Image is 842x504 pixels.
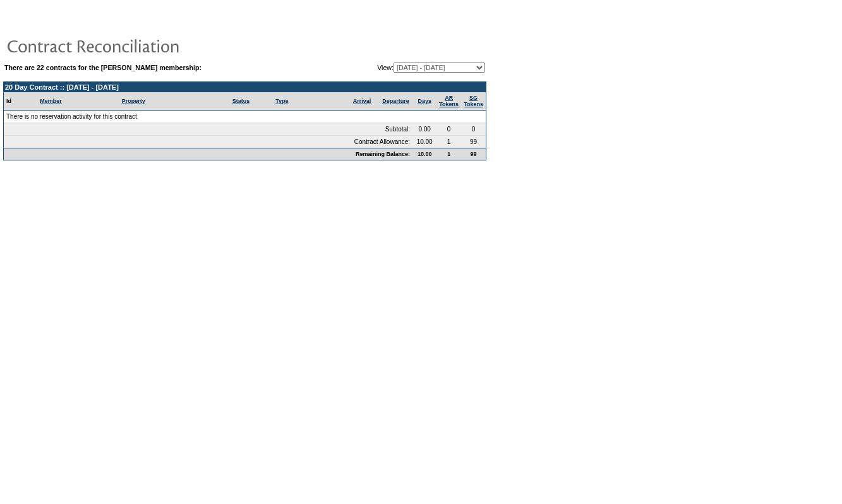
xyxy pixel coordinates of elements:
img: pgTtlContractReconciliation.gif [6,33,259,58]
td: 10.00 [412,148,436,160]
td: There is no reservation activity for this contract [4,111,486,123]
a: SGTokens [464,95,483,107]
td: Remaining Balance: [4,148,412,160]
a: Departure [382,98,409,104]
a: Arrival [353,98,371,104]
a: Member [40,98,62,104]
td: 0 [436,123,461,136]
td: Contract Allowance: [4,136,412,148]
td: 99 [461,148,486,160]
td: 20 Day Contract :: [DATE] - [DATE] [4,82,486,92]
td: 10.00 [412,136,436,148]
td: Id [4,92,37,111]
td: 0.00 [412,123,436,136]
td: 1 [436,136,461,148]
td: 1 [436,148,461,160]
td: Subtotal: [4,123,412,136]
a: Days [418,98,431,104]
td: 0 [461,123,486,136]
a: Property [122,98,145,104]
a: Type [275,98,288,104]
td: 99 [461,136,486,148]
b: There are 22 contracts for the [PERSON_NAME] membership: [4,64,201,71]
td: View: [315,63,485,73]
a: Status [232,98,250,104]
a: ARTokens [439,95,459,107]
